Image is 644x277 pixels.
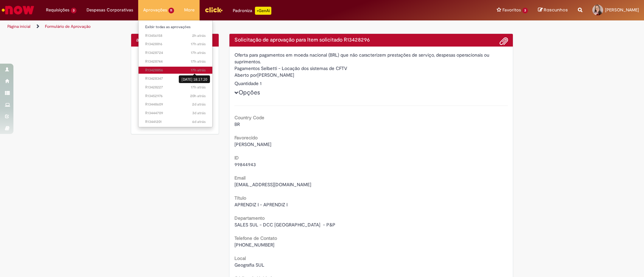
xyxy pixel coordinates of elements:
[234,235,277,241] b: Telefone de Contato
[139,101,213,108] a: Aberto R13448609 :
[192,119,206,124] span: 6d atrás
[45,24,91,29] a: Formulário de Aprovação
[179,75,210,83] div: [DATE] 18:17:20
[234,242,274,248] span: [PHONE_NUMBER]
[192,102,206,107] span: 2d atrás
[46,7,69,13] span: Requisições
[139,118,213,126] a: Aberto R13441201 :
[234,80,508,87] div: Quantidade 1
[234,215,265,221] b: Departamento
[191,50,206,55] span: 17h atrás
[145,59,206,64] span: R13428744
[7,24,31,29] a: Página inicial
[1,3,35,17] img: ServiceNow
[234,121,240,127] span: BR
[522,8,528,13] span: 3
[544,7,568,13] span: Rascunhos
[234,72,257,78] label: Aberto por
[145,102,206,107] span: R13448609
[139,58,213,65] a: Aberto R13428744 :
[192,119,206,124] time: 22/08/2025 18:00:21
[191,42,206,47] span: 17h atrás
[233,7,271,15] div: Padroniza
[605,7,639,13] span: [PERSON_NAME]
[190,93,206,98] time: 27/08/2025 15:02:39
[191,42,206,47] time: 27/08/2025 18:33:36
[184,7,195,13] span: More
[145,85,206,90] span: R13428227
[234,202,287,208] span: APRENDIZ I - APRENDIZ I
[136,37,214,43] h4: aprovado
[192,33,206,38] time: 28/08/2025 09:26:31
[234,175,246,181] b: Email
[145,93,206,99] span: R13452976
[145,50,206,56] span: R13428724
[168,8,174,13] span: 11
[139,75,213,82] a: Aberto R13428347 :
[145,68,206,73] span: R13428856
[139,23,213,31] a: Exibir todas as aprovações
[192,111,206,116] span: 3d atrás
[5,20,424,33] ul: Trilhas de página
[143,7,167,13] span: Aprovações
[139,41,213,48] a: Aberto R13428816 :
[192,111,206,116] time: 25/08/2025 14:44:58
[538,7,568,13] a: Rascunhos
[71,8,76,13] span: 3
[190,93,206,98] span: 20h atrás
[145,42,206,47] span: R13428816
[191,59,206,64] time: 27/08/2025 18:21:29
[145,76,206,81] span: R13428347
[234,65,508,72] div: Pagamentos Selbetti - Locação dos sistemas de CFTV
[234,115,264,121] b: Country Code
[191,59,206,64] span: 17h atrás
[145,119,206,125] span: R13441201
[192,33,206,38] span: 2h atrás
[87,7,133,13] span: Despesas Corporativas
[138,20,213,127] ul: Aprovações
[192,102,206,107] time: 26/08/2025 14:22:10
[234,255,246,261] b: Local
[139,32,213,40] a: Aberto R13456158 :
[205,5,223,15] img: click_logo_yellow_360x200.png
[234,52,508,65] div: Oferta para pagamentos em moeda nacional (BRL) que não caracterizem prestações de serviço, despes...
[234,141,271,147] span: [PERSON_NAME]
[234,135,258,141] b: Favorecido
[234,37,508,43] h4: Solicitação de aprovação para Item solicitado R13428296
[139,49,213,57] a: Aberto R13428724 :
[139,110,213,117] a: Aberto R13444709 :
[145,33,206,39] span: R13456158
[502,7,521,13] span: Favoritos
[234,155,239,161] b: ID
[136,52,214,129] img: sucesso_1.gif
[234,72,508,80] div: [PERSON_NAME]
[234,222,335,228] span: SALES SUL - DCC [GEOGRAPHIC_DATA] - P&P
[191,85,206,90] span: 17h atrás
[139,84,213,91] a: Aberto R13428227 :
[191,50,206,55] time: 27/08/2025 18:22:18
[234,195,246,201] b: Título
[234,262,264,268] span: Geografia SUL
[191,85,206,90] time: 27/08/2025 17:59:19
[139,92,213,100] a: Aberto R13452976 :
[255,7,271,15] p: +GenAi
[145,111,206,116] span: R13444709
[191,68,206,73] span: 17h atrás
[234,161,256,167] span: 99844943
[234,182,311,188] span: [EMAIL_ADDRESS][DOMAIN_NAME]
[139,67,213,74] a: Aberto R13428856 :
